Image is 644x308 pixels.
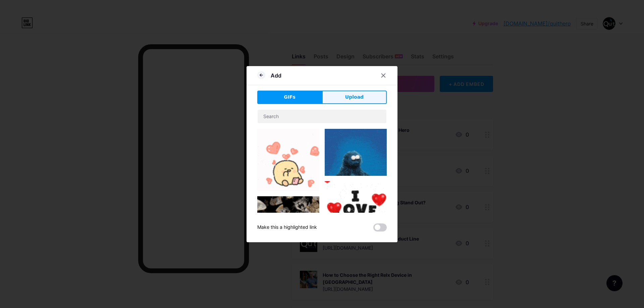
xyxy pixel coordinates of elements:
[257,91,322,104] button: GIFs
[271,71,281,80] div: Add
[257,223,317,232] div: Make this a highlighted link
[345,94,364,101] span: Upload
[325,181,387,243] img: Gihpy
[322,91,387,104] button: Upload
[257,129,319,191] img: Gihpy
[284,94,296,101] span: GIFs
[258,110,386,123] input: Search
[325,129,387,176] img: Gihpy
[257,196,319,258] img: Gihpy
